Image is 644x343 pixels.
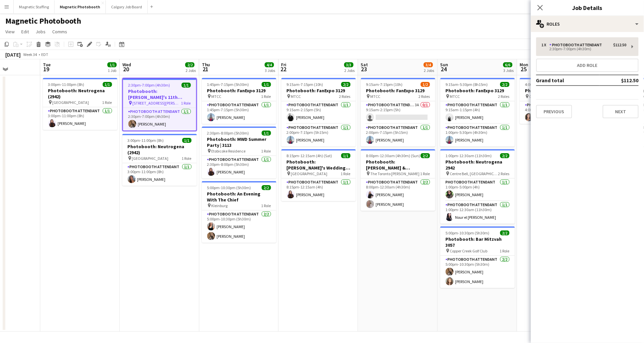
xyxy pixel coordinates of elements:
[498,94,510,99] span: 2 Roles
[520,78,594,124] div: 4:00pm-9:00pm (5h)1/1Photobooth: Dynamite 3114 CF [GEOGRAPHIC_DATA][PERSON_NAME]1 RolePhotobooth ...
[361,88,435,94] h3: Photobooth: FanExpo 3129
[106,0,148,13] button: Calgary Job Board
[19,27,32,36] a: Edit
[291,171,328,176] span: [GEOGRAPHIC_DATA]
[181,101,191,106] span: 1 Role
[450,94,460,99] span: MTCC
[202,210,276,243] app-card-role: Photobooth Attendant2/25:00pm-10:30pm (5h30m)[PERSON_NAME][PERSON_NAME]
[440,124,515,147] app-card-role: Photobooth Attendant1/11:00pm-5:30pm (4h30m)[PERSON_NAME]
[440,78,515,147] div: 9:15am-5:30pm (8h15m)2/2Photobooth: FanExpo 3129 MTCC2 RolesPhotobooth Attendant1/19:15am-1:15pm ...
[202,127,276,178] app-job-card: 2:30pm-8:00pm (5h30m)1/1Photobooth: MWD Summer Party | 3113 Etobicoke Residence1 RolePhotobooth A...
[107,62,117,67] span: 1/1
[42,65,51,73] span: 19
[102,100,112,105] span: 1 Role
[122,144,197,156] h3: Photobooth: Neutrogena (2942)
[212,94,222,99] span: MTCC
[103,82,112,87] span: 1/1
[531,3,644,12] h3: Job Details
[108,68,116,73] div: 1 Job
[446,230,490,235] span: 5:00pm-10:30pm (5h30m)
[281,159,356,171] h3: Photobooth: [PERSON_NAME]'s Wedding 2686
[530,94,579,99] span: CF [GEOGRAPHIC_DATA][PERSON_NAME]
[265,62,274,67] span: 4/4
[440,62,448,68] span: Sun
[122,78,197,131] div: 2:30pm-7:00pm (4h30m)1/1Photobooth: [PERSON_NAME]'s 11th Birthday (3104) [STREET_ADDRESS][PERSON_...
[3,27,17,36] a: View
[41,52,48,57] div: EDT
[599,75,639,86] td: $112.50
[132,156,169,161] span: [GEOGRAPHIC_DATA]
[186,68,196,73] div: 2 Jobs
[421,153,430,158] span: 2/2
[122,163,197,186] app-card-role: Photobooth Attendant1/13:00pm-11:00pm (8h)[PERSON_NAME]
[207,185,251,190] span: 5:00pm-10:30pm (5h30m)
[520,62,529,68] span: Mon
[371,171,420,176] span: The Toronto [PERSON_NAME]
[202,78,276,124] app-job-card: 1:45pm-7:15pm (5h30m)1/1Photobooth: FanExpo 3129 MTCC1 RolePhotobooth Attendant1/11:45pm-7:15pm (...
[202,88,276,94] h3: Photobooth: FanExpo 3129
[361,62,368,68] span: Sat
[287,82,323,87] span: 9:15am-7:15pm (10h)
[281,78,356,147] app-job-card: 9:15am-7:15pm (10h)2/2Photobooth: FanExpo 3129 MTCC2 RolesPhotobooth Attendant1/19:15am-2:15pm (5...
[446,153,500,158] span: 1:00pm-12:30am (11h30m) (Mon)
[261,94,271,99] span: 1 Role
[500,230,510,235] span: 2/2
[281,149,356,201] app-job-card: 8:15pm-12:15am (4h) (Sat)1/1Photobooth: [PERSON_NAME]'s Wedding 2686 [GEOGRAPHIC_DATA]1 RolePhoto...
[281,88,356,94] h3: Photobooth: FanExpo 3129
[291,94,301,99] span: MTCC
[48,82,84,87] span: 3:00pm-11:00pm (8h)
[281,62,287,68] span: Fri
[5,29,15,35] span: View
[500,153,510,158] span: 2/2
[133,101,181,106] span: [STREET_ADDRESS][PERSON_NAME]
[287,153,332,158] span: 8:15pm-12:15am (4h) (Sat)
[265,68,275,73] div: 3 Jobs
[52,29,67,35] span: Comms
[281,124,356,147] app-card-role: Photobooth Attendant1/12:00pm-7:15pm (5h15m)[PERSON_NAME]
[361,78,435,147] div: 9:15am-7:15pm (10h)1/2Photobooth: FanExpo 3129 MTCC2 RolesPhotobooth Attendant3A0/19:15am-2:15pm ...
[613,43,626,47] div: $112.50
[262,82,271,87] span: 1/1
[439,65,448,73] span: 24
[421,82,430,87] span: 1/2
[525,82,560,87] span: 4:00pm-9:00pm (5h)
[341,171,351,176] span: 1 Role
[201,65,210,73] span: 21
[519,65,529,73] span: 25
[121,65,131,73] span: 20
[361,124,435,147] app-card-role: Photobooth Attendant1/12:00pm-7:15pm (5h15m)[PERSON_NAME]
[262,131,271,136] span: 1/1
[122,62,131,68] span: Wed
[202,181,276,243] app-job-card: 5:00pm-10:30pm (5h30m)2/2Photobooth: An Evening With The Chief Kleinburg1 RolePhotobooth Attendan...
[440,149,515,224] app-job-card: 1:00pm-12:30am (11h30m) (Mon)2/2Photobooth: Neutrogena 2942 Centre Bell, [GEOGRAPHIC_DATA]2 Roles...
[531,16,644,32] div: Roles
[43,62,51,68] span: Tue
[128,138,164,143] span: 3:00pm-11:00pm (8h)
[345,68,355,73] div: 2 Jobs
[50,27,70,36] a: Comms
[361,101,435,124] app-card-role: Photobooth Attendant3A0/19:15am-2:15pm (5h)
[33,27,48,36] a: Jobs
[261,149,271,154] span: 1 Role
[450,248,488,253] span: Copper Creek Golf Club
[43,78,117,130] div: 3:00pm-11:00pm (8h)1/1Photobooth: Neutrogena (2942) [GEOGRAPHIC_DATA]1 RolePhotobooth Attendant1/...
[202,136,276,148] h3: Photobooth: MWD Summer Party | 3113
[440,88,515,94] h3: Photobooth: FanExpo 3129
[128,83,170,88] span: 2:30pm-7:00pm (4h30m)
[182,83,191,88] span: 1/1
[5,51,21,58] div: [DATE]
[603,105,639,118] button: Next
[207,82,249,87] span: 1:45pm-7:15pm (5h30m)
[207,131,249,136] span: 2:30pm-8:00pm (5h30m)
[261,203,271,208] span: 1 Role
[122,134,197,186] app-job-card: 3:00pm-11:00pm (8h)1/1Photobooth: Neutrogena (2942) [GEOGRAPHIC_DATA]1 RolePhotobooth Attendant1/...
[536,105,572,118] button: Previous
[361,149,435,211] div: 8:00pm-12:30am (4h30m) (Sun)2/2Photobooth: [PERSON_NAME] & [PERSON_NAME]'s Wedding 2955 The Toron...
[341,153,351,158] span: 1/1
[520,88,594,94] h3: Photobooth: Dynamite 3114
[360,65,368,73] span: 23
[280,65,287,73] span: 22
[500,82,510,87] span: 2/2
[450,171,498,176] span: Centre Bell, [GEOGRAPHIC_DATA]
